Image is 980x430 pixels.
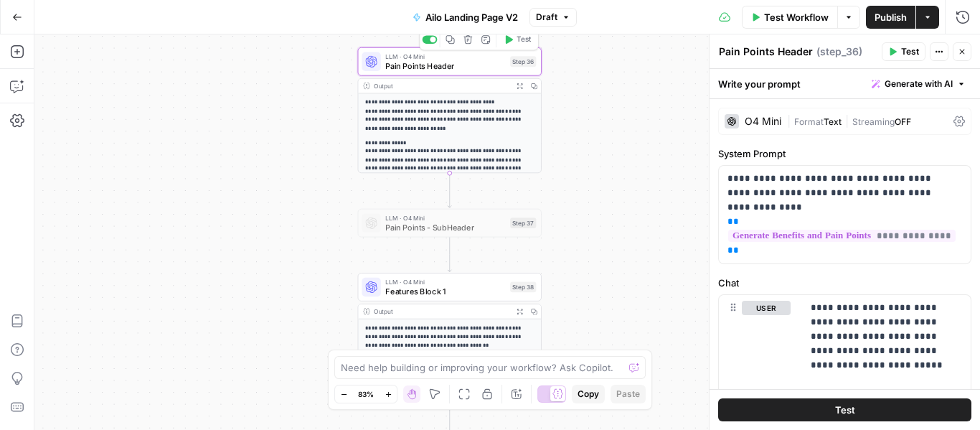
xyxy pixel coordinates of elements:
[719,45,813,59] textarea: Pain Points Header
[517,34,531,45] span: Test
[866,6,915,29] button: Publish
[448,173,451,207] g: Edge from step_36 to step_37
[745,116,781,126] div: O4 Mini
[742,6,837,29] button: Test Workflow
[882,42,925,61] button: Test
[404,6,527,29] button: Ailo Landing Page V2
[536,11,557,24] span: Draft
[385,285,505,297] span: Features Block 1
[425,10,518,24] span: Ailo Landing Page V2
[510,218,536,228] div: Step 37
[835,403,855,417] span: Test
[866,75,971,93] button: Generate with AI
[616,388,640,401] span: Paste
[358,209,542,238] div: LLM · O4 MiniPain Points - SubHeaderStep 37
[385,213,505,223] span: LLM · O4 Mini
[374,307,509,316] div: Output
[529,8,577,27] button: Draft
[764,10,829,24] span: Test Workflow
[718,146,971,161] label: System Prompt
[385,221,505,233] span: Pain Points - SubHeader
[852,116,895,127] span: Streaming
[787,113,794,128] span: |
[385,60,505,72] span: Pain Points Header
[824,116,842,127] span: Text
[718,276,971,290] label: Chat
[611,385,646,403] button: Paste
[374,81,509,90] div: Output
[794,116,824,127] span: Format
[901,45,919,58] span: Test
[895,116,911,127] span: OFF
[572,385,605,403] button: Copy
[510,281,536,292] div: Step 38
[578,388,599,401] span: Copy
[742,301,791,315] button: user
[385,52,505,61] span: LLM · O4 Mini
[448,237,451,271] g: Edge from step_37 to step_38
[385,277,505,286] span: LLM · O4 Mini
[842,113,852,128] span: |
[710,69,980,98] div: Write your prompt
[358,388,374,400] span: 83%
[510,56,536,67] div: Step 36
[885,78,953,90] span: Generate with AI
[875,10,907,24] span: Publish
[499,32,535,47] button: Test
[816,45,862,59] span: ( step_36 )
[718,398,971,421] button: Test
